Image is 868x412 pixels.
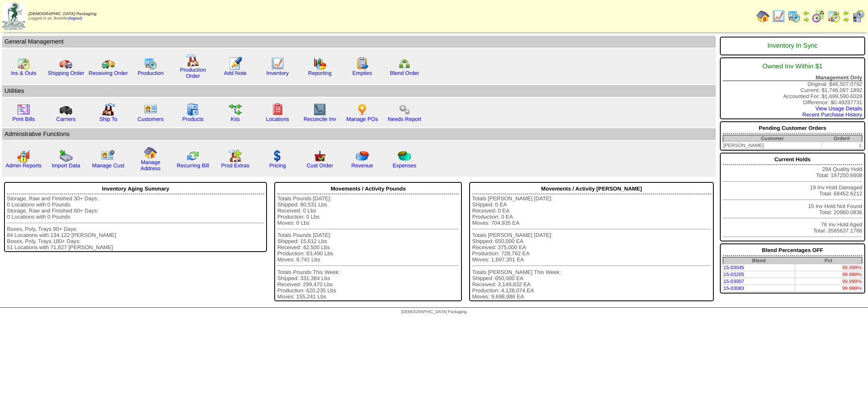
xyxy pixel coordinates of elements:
[390,70,419,76] a: Blend Order
[17,149,30,162] img: graph2.png
[229,57,242,70] img: orders.gif
[401,310,467,314] span: [DEMOGRAPHIC_DATA] Packaging
[356,57,369,70] img: workorder.gif
[723,245,862,256] div: Blend Percentages OFF
[843,16,849,23] img: arrowright.gif
[144,146,157,159] img: home.gif
[795,278,862,285] td: 99.999%
[271,149,284,162] img: dollar.gif
[229,103,242,116] img: workflow.gif
[2,128,716,140] td: Adminstrative Functions
[812,10,825,23] img: calendarblend.gif
[724,265,744,270] a: 15-03045
[102,103,115,116] img: factory2.gif
[138,116,164,122] a: Customers
[723,123,862,134] div: Pending Customer Orders
[7,184,264,194] div: Inventory Aging Summary
[59,149,72,162] img: import.gif
[472,184,711,194] div: Movements / Activity [PERSON_NAME]
[313,149,326,162] img: cust_order.png
[787,10,800,23] img: calendarprod.gif
[723,135,822,142] th: Customer
[852,10,865,23] img: calendarcustomer.gif
[56,116,75,122] a: Carriers
[28,12,96,21] span: Logged in as Jkoehler
[52,162,80,169] a: Import Data
[803,16,809,23] img: arrowright.gif
[346,116,378,122] a: Manage POs
[12,116,35,122] a: Print Bills
[398,149,411,162] img: pie_chart2.png
[308,70,332,76] a: Reporting
[277,184,459,194] div: Movements / Activity Pounds
[723,154,862,165] div: Current Holds
[724,272,744,277] a: 15-03205
[723,257,795,264] th: Blend
[795,271,862,278] td: 99.998%
[59,103,72,116] img: truck3.gif
[398,57,411,70] img: network.png
[138,70,164,76] a: Production
[186,103,199,116] img: cabinet.gif
[822,142,862,149] td: 1
[772,10,785,23] img: line_graph.gif
[17,103,30,116] img: invoice2.gif
[144,57,157,70] img: calendarprod.gif
[398,103,411,116] img: workflow.png
[102,57,115,70] img: truck2.gif
[306,162,333,169] a: Cust Order
[356,149,369,162] img: pie_chart.png
[180,67,206,79] a: Production Order
[59,57,72,70] img: truck.gif
[723,38,862,54] div: Inventory In Sync
[221,162,249,169] a: Prod Extras
[352,70,372,76] a: Empties
[269,162,286,169] a: Pricing
[843,10,849,16] img: arrowleft.gif
[144,103,157,116] img: customers.gif
[720,57,865,119] div: Original: $46,507.0792 Current: $1,746,097.1892 Accounted For: $1,699,590.6029 Difference: $0.492...
[271,103,284,116] img: locations.gif
[266,116,289,122] a: Locations
[271,57,284,70] img: line_graph.gif
[177,162,209,169] a: Recurring Bill
[68,16,82,21] a: (logout)
[393,162,417,169] a: Expenses
[723,75,862,81] div: Management Only
[304,116,336,122] a: Reconcile Inv
[803,10,809,16] img: arrowleft.gif
[48,70,84,76] a: Shipping Order
[141,159,161,171] a: Manage Address
[11,70,36,76] a: Ins & Outs
[99,116,117,122] a: Ship To
[723,142,822,149] td: [PERSON_NAME]
[2,85,716,97] td: Utilities
[720,153,865,241] div: 294 Quality Hold Total: 197250.6608 19 Inv Hold Damaged Total: 68452.6212 15 Inv Hold Not Found T...
[89,70,128,76] a: Receiving Order
[816,105,862,112] a: View Usage Details
[723,59,862,75] div: Owned Inv Within $1
[182,116,204,122] a: Products
[267,70,289,76] a: Inventory
[92,162,124,169] a: Manage Cust
[224,70,247,76] a: Add Note
[756,10,770,23] img: home.gif
[28,12,96,16] span: [DEMOGRAPHIC_DATA] Packaging
[229,149,242,162] img: prodextras.gif
[472,195,711,300] div: Totals [PERSON_NAME] [DATE]: Shipped: 0 EA Received: 0 EA Production: 0 EA Moves: 704,935 EA Tota...
[6,162,42,169] a: Admin Reports
[724,278,744,284] a: 15-03007
[101,149,116,162] img: managecust.png
[351,162,373,169] a: Revenue
[186,54,199,67] img: factory.gif
[313,103,326,116] img: line_graph2.gif
[724,285,744,291] a: 15-03083
[2,2,25,30] img: zoroco-logo-small.webp
[2,36,716,48] td: General Management
[277,195,459,300] div: Totals Pounds [DATE]: Shipped: 80,531 Lbs Received: 0 Lbs Production: 0 Lbs Moves: 0 Lbs Totals P...
[795,257,862,264] th: Pct
[795,264,862,271] td: 99.999%
[186,149,199,162] img: reconcile.gif
[313,57,326,70] img: graph.gif
[822,135,862,142] th: Order#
